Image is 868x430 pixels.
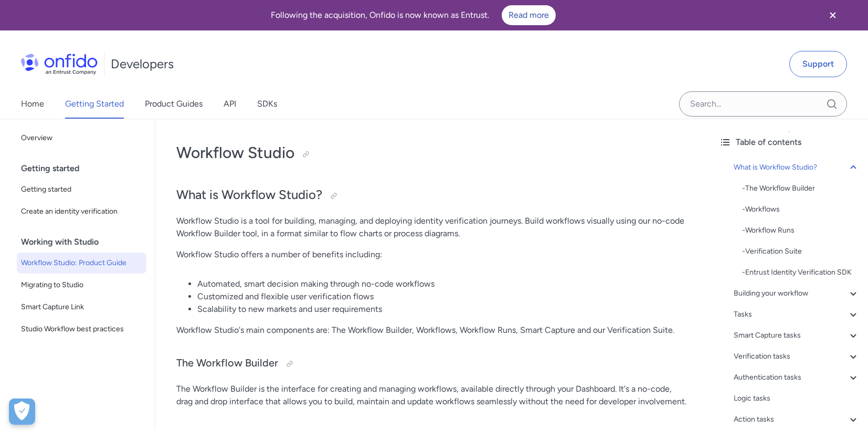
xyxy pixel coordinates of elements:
[21,132,142,144] span: Overview
[176,248,690,261] p: Workflow Studio offers a number of benefits including:
[224,89,236,119] a: API
[176,355,690,372] h3: The Workflow Builder
[827,9,839,22] svg: Close banner
[742,182,860,195] div: - The Workflow Builder
[21,158,151,179] div: Getting started
[789,51,847,77] a: Support
[145,89,203,119] a: Product Guides
[734,329,860,342] a: Smart Capture tasks
[257,89,277,119] a: SDKs
[17,275,146,296] a: Migrating to Studio
[742,182,860,195] a: -The Workflow Builder
[742,203,860,216] a: -Workflows
[21,89,44,119] a: Home
[679,91,847,117] input: Onfido search input field
[742,224,860,237] a: -Workflow Runs
[197,290,690,303] li: Customized and flexible user verification flows
[21,232,151,253] div: Working with Studio
[502,5,556,25] a: Read more
[21,183,142,196] span: Getting started
[17,179,146,200] a: Getting started
[734,371,860,384] a: Authentication tasks
[734,287,860,300] a: Building your workflow
[176,215,690,240] p: Workflow Studio is a tool for building, managing, and deploying identity verification journeys. B...
[813,2,852,28] button: Close banner
[742,203,860,216] div: - Workflows
[734,392,860,405] a: Logic tasks
[719,136,860,149] div: Table of contents
[17,319,146,340] a: Studio Workflow best practices
[65,89,124,119] a: Getting Started
[176,383,690,408] p: The Workflow Builder is the interface for creating and managing workflows, available directly thr...
[742,266,860,279] div: - Entrust Identity Verification SDK
[21,54,98,75] img: Onfido Logo
[21,205,142,218] span: Create an identity verification
[17,128,146,149] a: Overview
[111,56,174,72] h1: Developers
[176,142,690,163] h1: Workflow Studio
[17,297,146,318] a: Smart Capture Link
[734,308,860,321] a: Tasks
[17,201,146,222] a: Create an identity verification
[176,186,690,204] h2: What is Workflow Studio?
[9,398,35,425] button: Open Preferences
[197,303,690,316] li: Scalability to new markets and user requirements
[734,350,860,363] a: Verification tasks
[176,324,690,337] p: Workflow Studio's main components are: The Workflow Builder, Workflows, Workflow Runs, Smart Capt...
[13,5,813,25] div: Following the acquisition, Onfido is now known as Entrust.
[17,253,146,274] a: Workflow Studio: Product Guide
[197,278,690,290] li: Automated, smart decision making through no-code workflows
[9,398,35,425] div: Cookie Preferences
[21,323,142,335] span: Studio Workflow best practices
[734,161,860,174] a: What is Workflow Studio?
[742,245,860,258] a: -Verification Suite
[742,224,860,237] div: - Workflow Runs
[21,279,142,291] span: Migrating to Studio
[21,257,142,269] span: Workflow Studio: Product Guide
[742,266,860,279] a: -Entrust Identity Verification SDK
[21,301,142,313] span: Smart Capture Link
[742,245,860,258] div: - Verification Suite
[734,413,860,426] a: Action tasks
